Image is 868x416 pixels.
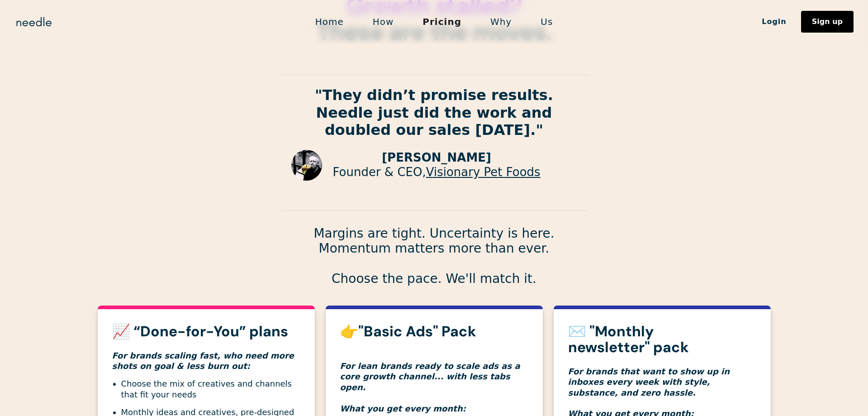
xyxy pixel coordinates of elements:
div: Sign up [812,18,843,25]
p: Founder & CEO, [333,165,541,179]
em: For lean brands ready to scale ads as a core growth channel... with less tabs open. What you get ... [340,361,520,413]
em: For brands scaling fast, who need more shots on goal & less burn out: [112,351,294,371]
p: Margins are tight. Uncertainty is here. Momentum matters more than ever. Choose the pace. We'll m... [280,226,588,287]
a: Pricing [408,12,476,31]
a: Login [747,14,801,29]
a: Visionary Pet Foods [426,165,541,179]
a: How [358,12,408,31]
p: [PERSON_NAME] [333,151,541,165]
a: Why [476,12,526,31]
strong: 👉"Basic Ads" Pack [340,322,476,341]
strong: "They didn’t promise results. Needle just did the work and doubled our sales [DATE]." [315,86,553,139]
a: Sign up [801,11,854,33]
a: Us [526,12,567,31]
a: Home [301,12,358,31]
h3: ✉️ "Monthly newsletter" pack [568,324,756,355]
li: Choose the mix of creatives and channels that fit your needs [121,378,300,400]
h3: 📈 “Done-for-You” plans [112,324,300,339]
